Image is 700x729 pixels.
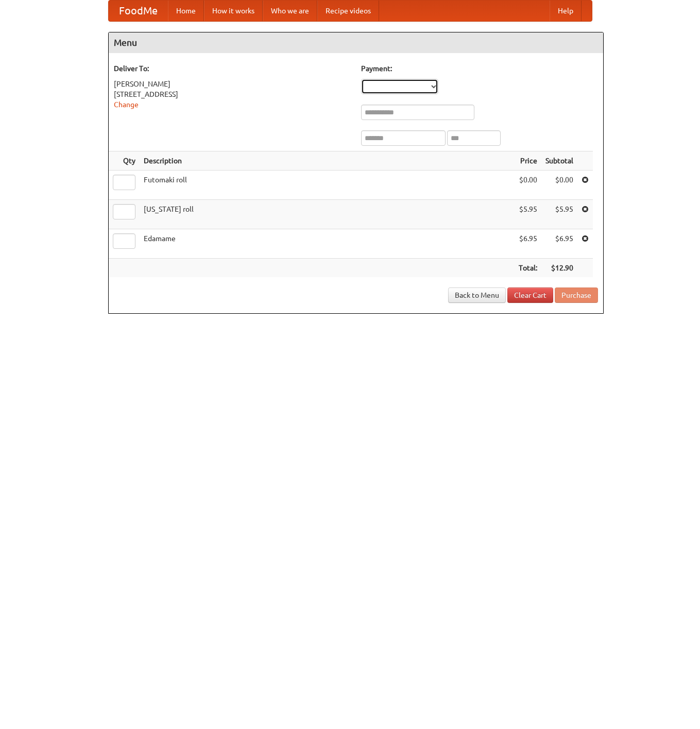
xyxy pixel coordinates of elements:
a: Help [550,1,582,21]
th: Total: [515,259,541,278]
a: Clear Cart [507,287,553,303]
a: How it works [204,1,263,21]
a: Who we are [263,1,317,21]
td: $6.95 [515,229,541,259]
td: Futomaki roll [140,171,515,200]
h5: Deliver To: [114,63,351,74]
th: $12.90 [541,259,577,278]
th: Subtotal [541,151,577,171]
th: Price [515,151,541,171]
td: [US_STATE] roll [140,200,515,229]
td: Edamame [140,229,515,259]
td: $5.95 [515,200,541,229]
td: $0.00 [541,171,577,200]
td: $6.95 [541,229,577,259]
a: Recipe videos [317,1,379,21]
td: $5.95 [541,200,577,229]
a: FoodMe [109,1,168,21]
h5: Payment: [361,63,598,74]
a: Back to Menu [448,287,506,303]
th: Qty [109,151,140,171]
td: $0.00 [515,171,541,200]
th: Description [140,151,515,171]
a: Home [168,1,204,21]
div: [STREET_ADDRESS] [114,89,351,99]
div: [PERSON_NAME] [114,79,351,89]
button: Purchase [555,287,598,303]
h4: Menu [109,32,603,53]
a: Change [114,100,139,109]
